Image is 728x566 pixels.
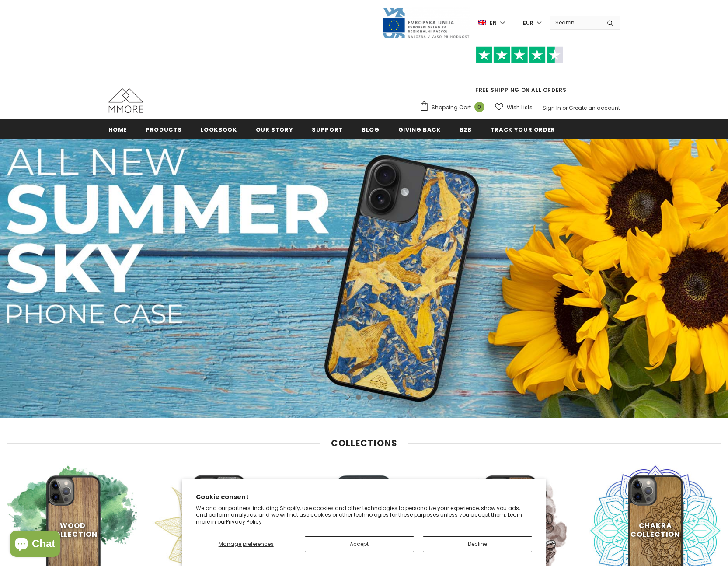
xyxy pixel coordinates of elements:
span: Lookbook [200,126,237,134]
a: Javni Razpis [382,19,470,26]
a: Lookbook [200,119,237,139]
h2: Cookie consent [196,493,532,502]
button: Accept [305,536,414,552]
button: Manage preferences [196,536,296,552]
a: B2B [460,119,472,139]
span: Manage preferences [219,540,274,548]
span: Shopping Cart [432,103,471,112]
span: support [312,126,343,134]
span: en [490,19,497,28]
a: Products [146,119,181,139]
a: Our Story [256,119,293,139]
button: 4 [379,395,384,400]
a: Track your order [491,119,555,139]
a: Privacy Policy [226,518,262,525]
span: B2B [460,126,472,134]
span: Wish Lists [507,103,533,112]
img: MMORE Cases [108,88,143,113]
button: 1 [345,395,350,400]
span: Home [108,126,127,134]
a: support [312,119,343,139]
span: FREE SHIPPING ON ALL ORDERS [419,50,620,94]
a: Wish Lists [495,100,533,115]
span: Blog [362,126,380,134]
span: EUR [523,19,533,28]
a: Home [108,119,127,139]
inbox-online-store-chat: Shopify online store chat [7,531,63,559]
button: 2 [356,395,361,400]
a: Sign In [543,104,561,112]
span: or [562,104,568,112]
img: Javni Razpis [382,7,470,39]
span: Track your order [491,126,555,134]
img: Trust Pilot Stars [476,46,563,63]
span: Products [146,126,181,134]
a: Blog [362,119,380,139]
input: Search Site [550,16,600,29]
span: Collections [331,437,397,449]
span: Giving back [398,126,441,134]
span: 0 [474,102,484,112]
a: Shopping Cart 0 [419,101,489,114]
button: 3 [367,395,373,400]
p: We and our partners, including Shopify, use cookies and other technologies to personalize your ex... [196,505,532,525]
span: Our Story [256,126,293,134]
iframe: Customer reviews powered by Trustpilot [419,63,620,86]
a: Giving back [398,119,441,139]
img: i-lang-1.png [478,19,486,27]
button: Decline [423,536,532,552]
a: Create an account [569,104,620,112]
